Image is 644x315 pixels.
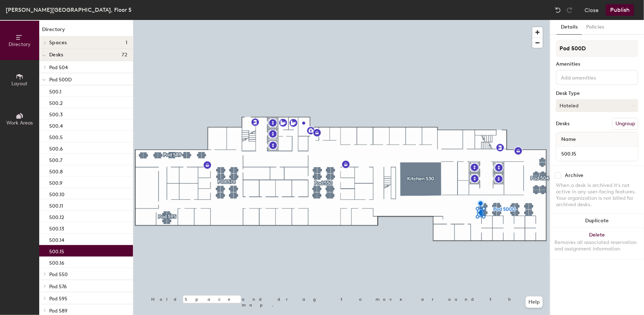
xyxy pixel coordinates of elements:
[526,296,543,308] button: Help
[550,214,644,228] button: Duplicate
[606,4,634,16] button: Publish
[49,144,63,152] p: 500.6
[49,98,63,106] p: 500.2
[49,77,72,83] span: Pod 500D
[49,212,64,220] p: 500.12
[556,61,638,67] div: Amenities
[49,40,67,46] span: Spaces
[584,4,599,16] button: Close
[49,167,63,175] p: 500.8
[49,258,64,266] p: 500.16
[556,99,638,112] button: Hoteled
[126,40,127,46] span: 1
[49,201,63,209] p: 500.11
[554,6,562,14] img: Undo
[554,239,640,252] div: Removes all associated reservation and assignment information
[550,228,644,259] button: DeleteRemoves all associated reservation and assignment information
[49,247,64,255] p: 500.15
[49,52,63,58] span: Desks
[49,110,63,118] p: 500.3
[49,132,63,141] p: 500.5
[559,73,624,81] input: Add amenities
[49,296,67,302] span: Pod 595
[6,5,132,14] div: [PERSON_NAME][GEOGRAPHIC_DATA], Floor 5
[49,189,65,198] p: 500.10
[49,87,61,95] p: 500.1
[12,81,28,87] span: Layout
[49,65,68,71] span: Pod 504
[558,149,637,159] input: Unnamed desk
[49,155,62,163] p: 500.7
[9,41,31,47] span: Directory
[122,52,127,58] span: 72
[557,20,582,35] button: Details
[49,308,67,314] span: Pod 589
[558,133,579,146] span: Name
[612,118,638,130] button: Ungroup
[39,26,133,37] h1: Directory
[49,224,64,232] p: 500.13
[556,121,569,127] div: Desks
[49,178,62,186] p: 500.9
[49,284,67,290] span: Pod 576
[6,120,33,126] span: Work Areas
[556,182,638,208] div: When a desk is archived it's not active in any user-facing features. Your organization is not bil...
[566,6,573,14] img: Redo
[49,235,64,243] p: 500.14
[49,271,68,278] span: Pod 550
[582,20,608,35] button: Policies
[556,91,638,96] div: Desk Type
[565,173,583,178] div: Archive
[49,121,63,129] p: 500.4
